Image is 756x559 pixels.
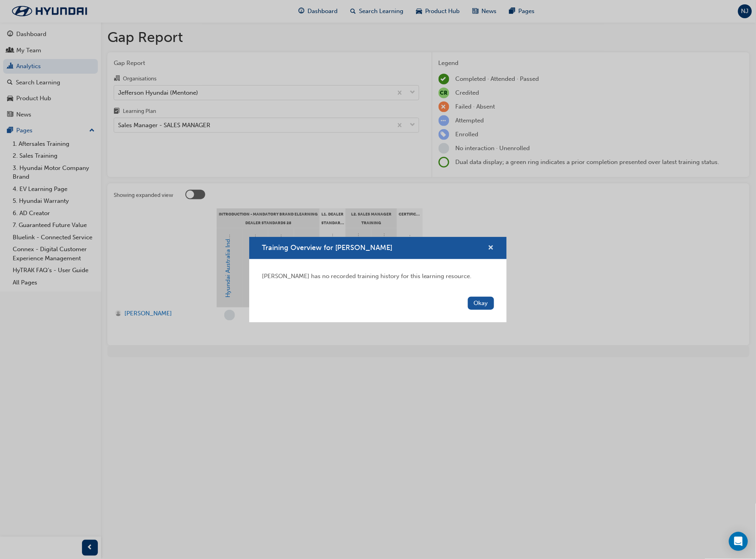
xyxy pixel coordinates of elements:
div: Open Intercom Messenger [729,532,748,551]
button: Okay [468,297,494,310]
div: Training Overview for Nick Joblin [249,237,507,322]
div: [PERSON_NAME] has no recorded training history for this learning resource. [262,272,494,281]
span: cross-icon [488,245,494,252]
button: cross-icon [488,243,494,253]
span: Training Overview for [PERSON_NAME] [262,243,392,252]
